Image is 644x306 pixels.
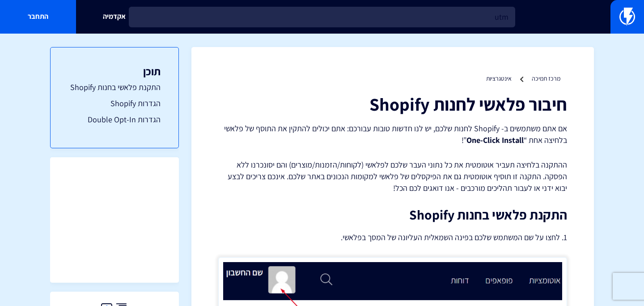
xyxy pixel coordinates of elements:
[218,94,567,114] h1: חיבור פלאשי לחנות Shopify
[466,135,524,145] strong: One-Click Install
[68,98,161,109] a: הגדרות Shopify
[486,74,512,82] a: אינטגרציות
[532,74,560,82] a: מרכז תמיכה
[129,7,515,27] input: חיפוש מהיר...
[218,159,567,194] p: ההתקנה בלחיצה תעביר אוטומטית את כל נתוני העבר שלכם לפלאשי (לקוחות/הזמנות/מוצרים) והם יסונכרנו ללא...
[218,207,567,222] h2: התקנת פלאשי בחנות Shopify
[68,65,161,77] h3: תוכן
[68,114,161,125] a: הגדרות Double Opt-In
[68,82,161,93] a: התקנת פלאשי בחנות Shopify
[218,123,567,146] p: אם אתם משתמשים ב- Shopify לחנות שלכם, יש לנו חדשות טובות עבורכם: אתם יכולים להתקין את התוסף של פל...
[218,231,567,244] p: 1. לחצו על שם המשתמש שלכם בפינה השמאלית העליונה של המסך בפלאשי.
